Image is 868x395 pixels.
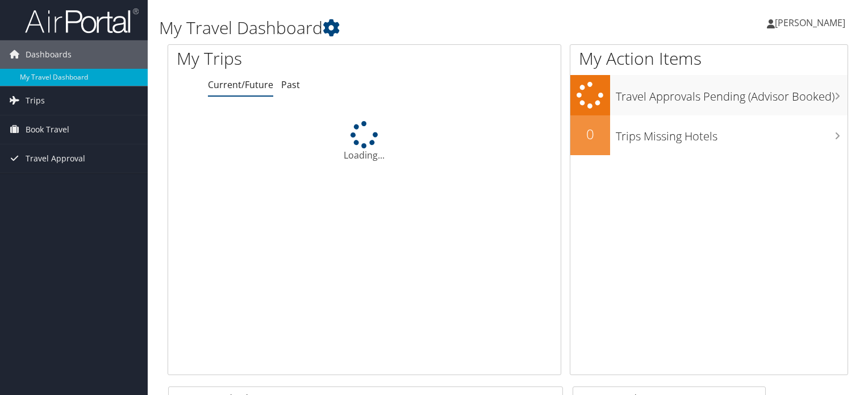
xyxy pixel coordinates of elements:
[616,123,848,144] h3: Trips Missing Hotels
[570,115,848,155] a: 0Trips Missing Hotels
[26,86,45,115] span: Trips
[208,78,273,91] a: Current/Future
[616,83,848,105] h3: Travel Approvals Pending (Advisor Booked)
[26,40,72,69] span: Dashboards
[281,78,300,91] a: Past
[26,144,85,173] span: Travel Approval
[26,115,69,144] span: Book Travel
[570,124,610,144] h2: 0
[775,16,845,29] span: [PERSON_NAME]
[177,47,389,70] h1: My Trips
[25,7,139,34] img: airportal-logo.png
[767,6,857,40] a: [PERSON_NAME]
[168,121,561,162] div: Loading...
[159,16,624,40] h1: My Travel Dashboard
[570,75,848,115] a: Travel Approvals Pending (Advisor Booked)
[570,47,848,70] h1: My Action Items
